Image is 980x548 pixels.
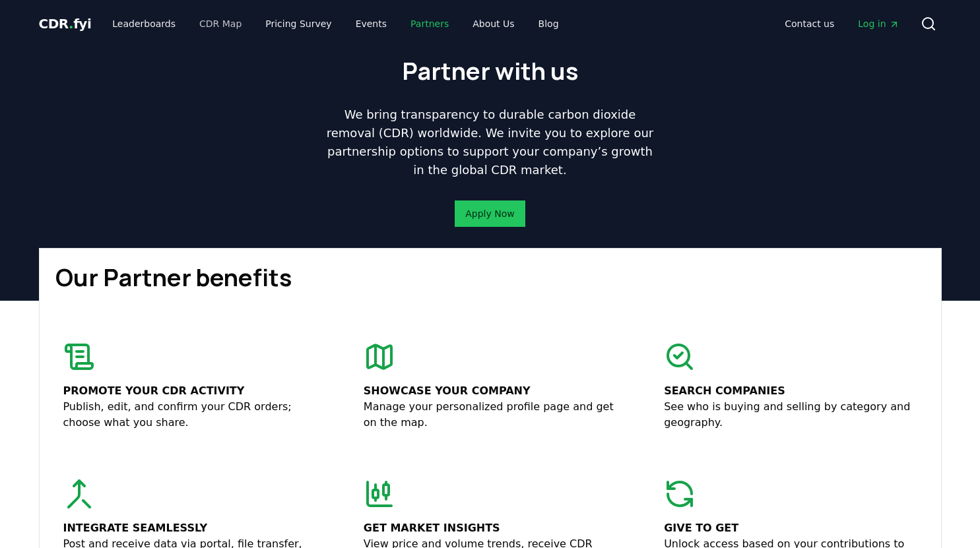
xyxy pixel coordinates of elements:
a: CDR.fyi [39,15,92,33]
h1: Our Partner benefits [55,264,925,291]
nav: Main [102,12,569,36]
p: Publish, edit, and confirm your CDR orders; choose what you share. [63,399,316,431]
p: Promote your CDR activity [63,383,316,399]
span: CDR fyi [39,16,92,32]
a: Contact us [774,12,845,36]
button: Apply Now [455,200,525,227]
p: Manage your personalized profile page and get on the map. [364,399,616,431]
p: Get market insights [364,520,616,536]
a: Apply Now [465,207,514,220]
span: . [69,16,73,32]
h1: Partner with us [402,58,578,84]
p: Integrate seamlessly [63,520,316,536]
a: Log in [847,12,909,36]
p: See who is buying and selling by category and geography. [664,399,917,431]
p: Showcase your company [364,383,616,399]
span: Log in [858,17,899,30]
nav: Main [774,12,909,36]
a: CDR Map [189,12,252,36]
a: Leaderboards [102,12,186,36]
a: Blog [528,12,570,36]
p: Give to get [664,520,917,536]
p: Search companies [664,383,917,399]
a: About Us [462,12,525,36]
p: We bring transparency to durable carbon dioxide removal (CDR) worldwide. We invite you to explore... [321,106,659,179]
a: Partners [400,12,459,36]
a: Pricing Survey [255,12,342,36]
a: Events [345,12,397,36]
